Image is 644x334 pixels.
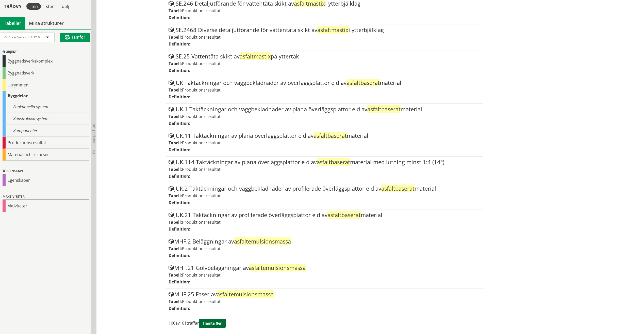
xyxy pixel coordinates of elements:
[234,237,291,245] span: asfaltemulsionsmassa
[317,158,350,166] span: asfaltbaserat
[169,120,190,126] label: Definition:
[26,3,41,10] div: liten
[166,315,478,331] div: av träffar
[60,33,90,42] button: Jämför
[182,272,221,278] span: Produktionsresultat
[313,132,347,139] span: asfaltbaserat
[169,212,481,218] div: JUK.21 Taktäckningar av profilerade överläggsplattor e d av material
[3,49,89,55] div: Objekt
[182,193,221,199] span: Produktionsresultat
[59,3,72,10] div: dölj
[3,149,89,161] div: Material och resurser
[182,34,221,40] span: Produktionsresultat
[346,79,380,86] span: asfaltbaserat
[3,137,89,149] div: Produktionsresultat
[3,174,89,186] div: Egenskaper
[169,246,182,251] label: Tabell:
[169,106,481,112] div: JUK.1 Taktäckningar och väggbeklädnader av plana överläggsplattor e d av material
[199,319,226,328] button: Hämta fler
[169,238,481,245] div: MHF.2 Beläggningar av
[180,320,187,326] span: 101
[182,140,221,146] span: Produktionsresultat
[3,67,89,79] div: Byggnadsverk
[169,200,190,205] label: Definition:
[169,272,182,278] label: Tabell:
[381,185,415,192] span: asfaltbaserat
[169,265,481,271] div: MHF.21 Golvbeläggningar av
[169,1,481,7] div: JSE.246 Detaljutförande för vattentäta skikt av i ytterbjälklag
[182,61,221,66] span: Produktionsresultat
[169,226,190,232] label: Definition:
[169,166,182,172] label: Tabell:
[240,52,271,60] span: asfaltmastix
[169,306,190,311] label: Definition:
[182,87,221,93] span: Produktionsresultat
[182,114,221,119] span: Produktionsresultat
[217,290,274,298] span: asfaltemulsionsmassa
[4,35,40,39] span: CoClass Version 3.17.0
[3,79,89,91] div: Utrymmen
[317,26,349,34] span: asfaltmastix
[327,211,361,219] span: asfaltbaserat
[190,94,192,100] span: -
[3,168,89,174] div: Egenskaper
[169,193,182,199] label: Tabell:
[169,219,182,225] label: Tabell:
[92,124,96,144] span: Dölj trädvy
[25,17,68,29] a: Mina strukturer
[3,200,89,212] div: Aktiviteter
[169,147,190,153] label: Definition:
[169,27,481,33] div: JSE.2468 Diverse detaljutförande för vattentäta skikt av i ytterbjälklag
[182,166,221,172] span: Produktionsresultat
[169,94,190,100] label: Definition:
[169,8,182,13] label: Tabell:
[169,87,182,93] label: Tabell:
[169,253,190,258] label: Definition:
[3,125,89,137] div: Komponenter
[3,101,89,113] div: Funktionella system
[249,264,306,271] span: asfaltemulsionsmassa
[169,68,190,73] label: Definition:
[3,113,89,125] div: Konstruktiva system
[169,80,481,86] div: JUK Taktäckningar och väggbeklädnader av överläggsplattor e d av material
[182,246,221,251] span: Produktionsresultat
[169,114,182,119] label: Tabell:
[169,186,481,192] div: JUK.2 Taktäckningar och väggbeklädnader av profilerade överläggsplattor e d av material
[169,173,190,179] label: Definition:
[1,4,24,9] div: Trädvy
[3,55,89,67] div: Byggnadsverkskomplex
[169,291,481,297] div: MHF.25 Faser av
[169,41,190,47] label: Definition:
[182,219,221,225] span: Produktionsresultat
[169,279,190,285] label: Definition:
[43,3,57,10] div: stor
[169,15,190,20] label: Definition:
[367,105,401,113] span: asfaltbaserat
[169,53,481,59] div: JSE.25 Vattentäta skikt av på yttertak
[169,34,182,40] label: Tabell:
[169,299,182,304] label: Tabell:
[182,299,221,304] span: Produktionsresultat
[169,133,481,139] div: JUK.11 Taktäckningar av plana överläggsplattor e d av material
[3,91,89,101] div: Byggdelar
[169,320,175,326] span: 100
[169,159,481,165] div: JUK.114 Taktäckningar av plana överläggsplattor e d av material med lutning minst 1:4 (14°)
[169,61,182,66] label: Tabell:
[169,140,182,146] label: Tabell:
[3,194,89,200] div: Aktiviteter
[182,8,221,13] span: Produktionsresultat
